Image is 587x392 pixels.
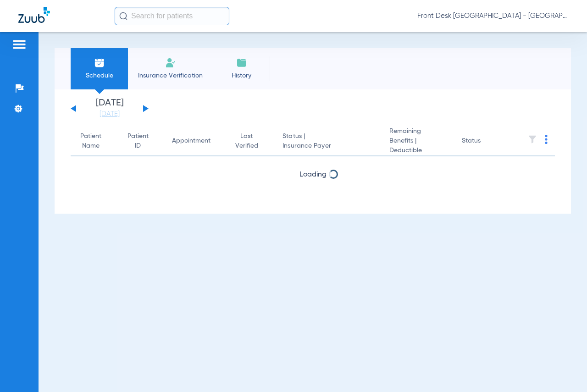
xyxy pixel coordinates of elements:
img: group-dot-blue.svg [545,135,548,144]
div: Last Verified [234,132,268,151]
input: Search for patients [115,7,229,25]
img: Schedule [94,57,105,68]
div: Patient Name [78,132,104,151]
span: Insurance Verification [135,71,206,80]
span: Insurance Payer [282,141,374,151]
img: Zuub Logo [18,7,50,23]
li: [DATE] [82,99,137,119]
th: Remaining Benefits | [382,127,454,156]
div: Patient ID [127,132,157,151]
img: History [236,57,247,68]
span: History [220,71,263,80]
img: hamburger-icon [12,39,27,50]
div: Patient ID [127,132,149,151]
a: [DATE] [82,110,137,119]
img: Manual Insurance Verification [165,57,176,68]
span: Loading [299,171,327,178]
div: Patient Name [78,132,112,151]
th: Status [454,127,516,156]
th: Status | [275,127,382,156]
div: Appointment [172,136,210,146]
div: Last Verified [234,132,260,151]
div: Appointment [172,136,219,146]
span: Deductible [389,146,447,155]
span: Schedule [78,71,121,80]
span: Front Desk [GEOGRAPHIC_DATA] - [GEOGRAPHIC_DATA] | My Community Dental Centers [417,11,569,21]
img: Search Icon [119,12,127,20]
img: filter.svg [528,135,537,144]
